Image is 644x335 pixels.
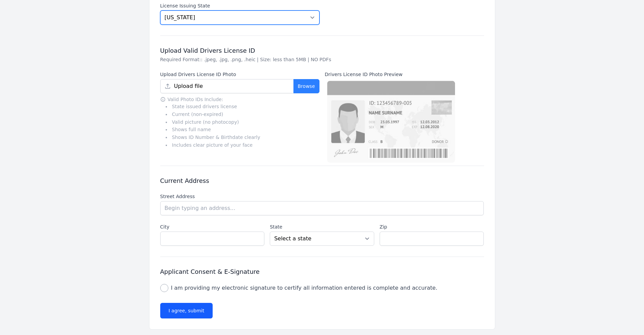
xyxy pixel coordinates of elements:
[293,79,319,93] button: Browse
[166,141,319,149] li: Includes clear picture of your face
[325,71,484,78] label: Drivers License ID Photo Preview
[160,71,319,78] label: Upload Drivers License ID Photo
[166,126,319,134] li: Shows full name
[160,268,484,276] h3: Applicant Consent & E-Signature
[380,223,484,230] label: Zip
[160,2,319,9] label: License Issuing State
[160,193,484,200] label: Street Address
[160,47,484,55] h3: Upload Valid Drivers License ID
[160,201,484,215] input: Begin typing an address...
[160,56,484,63] p: Required Format:: .jpeg, .jpg, .png, .heic | Size: less than 5MB | NO PDFs
[160,303,213,318] button: I agree, submit
[166,111,319,118] li: Current (non-expired)
[166,103,319,111] li: State issued drivers license
[166,134,319,141] li: Shows ID Number & Birthdate clearly
[171,284,437,292] label: I am providing my electronic signature to certify all information entered is complete and accurate.
[325,79,457,166] img: id-card.png
[160,223,265,230] label: City
[166,118,319,126] li: Valid picture (no photocopy)
[168,96,223,103] span: Valid Photo IDs Include:
[160,177,484,185] h3: Current Address
[270,223,374,230] label: State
